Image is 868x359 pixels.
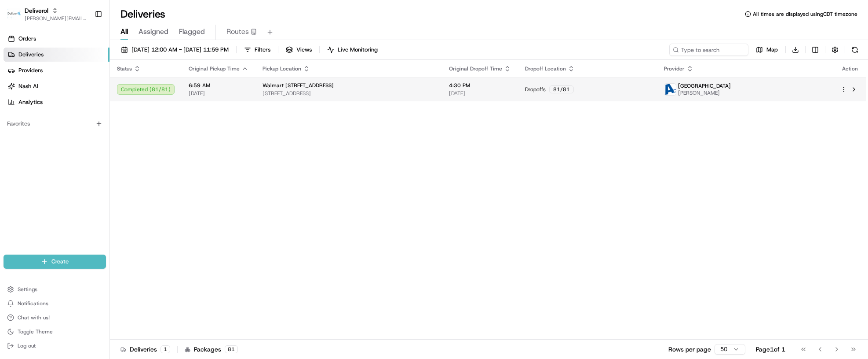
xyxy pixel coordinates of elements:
[766,46,778,54] span: Map
[9,35,160,49] p: Welcome 👋
[338,46,378,54] span: Live Monitoring
[752,44,782,56] button: Map
[160,345,170,353] div: 1
[18,328,53,335] span: Toggle Theme
[4,63,109,78] a: Providers
[263,82,334,89] span: Walmart [STREET_ADDRESS]
[9,9,26,26] img: Nash
[185,345,238,354] div: Packages
[25,15,88,22] button: [PERSON_NAME][EMAIL_ADDRESS][PERSON_NAME][DOMAIN_NAME]
[4,297,106,310] button: Notifications
[117,44,233,56] button: [DATE] 12:00 AM - [DATE] 11:59 PM
[849,44,861,56] button: Refresh
[4,48,109,62] a: Deliveries
[18,67,43,74] span: Providers
[449,90,511,97] span: [DATE]
[678,82,731,89] span: [GEOGRAPHIC_DATA]
[179,26,205,37] span: Flagged
[18,128,67,137] span: Knowledge Base
[525,65,566,72] span: Dropoff Location
[225,345,238,353] div: 81
[18,51,44,59] span: Deliveries
[4,32,109,46] a: Orders
[449,65,502,72] span: Original Dropoff Time
[4,255,106,269] button: Create
[189,82,248,89] span: 6:59 AM
[323,44,382,56] button: Live Monitoring
[4,326,106,338] button: Toggle Theme
[189,65,240,72] span: Original Pickup Time
[282,44,316,56] button: Views
[18,35,36,43] span: Orders
[189,90,248,97] span: [DATE]
[25,6,48,15] button: Deliverol
[240,44,274,56] button: Filters
[30,84,144,93] div: Start new chat
[7,8,21,20] img: Deliverol
[131,46,229,54] span: [DATE] 12:00 AM - [DATE] 11:59 PM
[4,95,109,109] a: Analytics
[139,26,168,37] span: Assigned
[4,340,106,352] button: Log out
[4,311,106,324] button: Chat with us!
[9,84,25,100] img: 1736555255976-a54dd68f-1ca7-489b-9aae-adbdc363a1c4
[668,345,711,354] p: Rows per page
[120,7,165,21] h1: Deliveries
[756,345,785,354] div: Page 1 of 1
[4,79,109,93] a: Nash AI
[678,89,731,96] span: [PERSON_NAME]
[549,85,574,93] div: 81 / 81
[664,84,676,95] img: ActionCourier.png
[120,26,128,37] span: All
[62,149,106,156] a: Powered byPylon
[120,345,170,354] div: Deliveries
[18,342,36,349] span: Log out
[71,124,145,140] a: 💻API Documentation
[226,26,249,37] span: Routes
[4,117,106,131] div: Favorites
[449,82,511,89] span: 4:30 PM
[18,300,48,307] span: Notifications
[18,286,37,293] span: Settings
[4,4,91,25] button: DeliverolDeliverol[PERSON_NAME][EMAIL_ADDRESS][PERSON_NAME][DOMAIN_NAME]
[23,57,145,66] input: Clear
[150,87,160,97] button: Start new chat
[296,46,312,54] span: Views
[669,44,748,56] input: Type to search
[525,86,546,93] span: Dropoffs
[117,65,132,72] span: Status
[255,46,270,54] span: Filters
[30,93,111,100] div: We're available if you need us!
[753,11,857,18] span: All times are displayed using CDT timezone
[83,128,141,137] span: API Documentation
[664,65,685,72] span: Provider
[4,283,106,296] button: Settings
[263,90,435,97] span: [STREET_ADDRESS]
[9,129,16,136] div: 📗
[18,98,43,106] span: Analytics
[5,124,71,140] a: 📗Knowledge Base
[841,65,859,72] div: Action
[18,314,50,321] span: Chat with us!
[51,258,69,266] span: Create
[88,149,106,156] span: Pylon
[18,82,38,90] span: Nash AI
[74,129,81,136] div: 💻
[263,65,301,72] span: Pickup Location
